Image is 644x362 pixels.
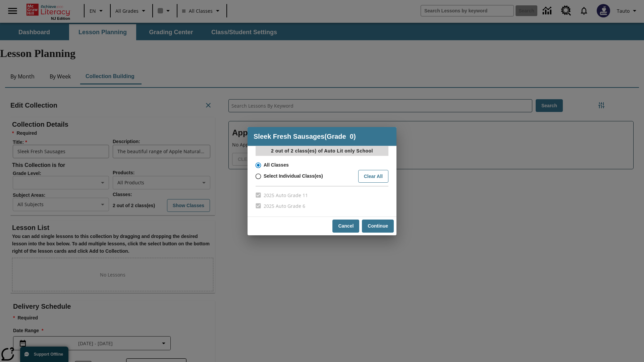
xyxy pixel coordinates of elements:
[358,170,388,183] button: Clear All
[264,192,308,199] span: 2025 Auto Grade 11
[248,127,396,146] h2: Sleek Fresh Sausages ( Grade 0 )
[332,220,359,233] button: Cancel
[256,146,388,156] p: 2 out of 2 class(es) of Auto Lit only School
[264,173,323,180] span: Select Individual Class(es)
[362,220,394,233] button: Continue
[264,162,289,169] span: All Classes
[264,202,305,209] span: 2025 Auto Grade 6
